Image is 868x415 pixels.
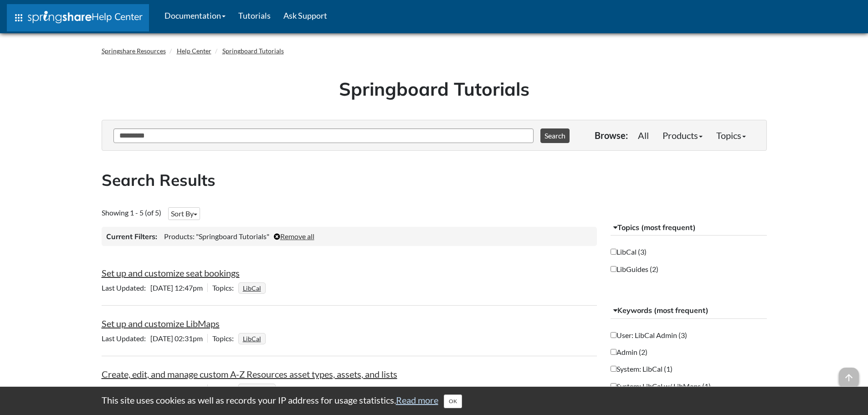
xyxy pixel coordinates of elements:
h1: Springboard Tutorials [108,76,760,102]
a: Products [656,126,709,144]
a: Documentation [158,4,232,27]
span: Topics [212,384,238,393]
input: LibCal (3) [611,249,616,255]
label: LibCal (3) [611,247,647,257]
span: Last Updated [102,384,150,393]
label: Admin (2) [611,347,647,357]
a: arrow_upward [839,369,859,379]
input: LibGuides (2) [611,266,616,272]
ul: Topics [238,334,268,343]
a: LibGuides [241,383,272,396]
span: [DATE] 02:31pm [102,334,207,343]
a: Create, edit, and manage custom A-Z Resources asset types, assets, and lists [102,369,397,379]
button: Close [444,395,462,408]
label: System: LibCal w/ LibMaps (1) [611,381,711,391]
input: System: LibCal (1) [611,366,616,372]
span: Showing 1 - 5 (of 5) [102,208,161,217]
a: LibCal [241,282,262,295]
img: Springshare [28,11,92,23]
ul: Topics [238,384,278,393]
a: Set up and customize seat bookings [102,267,240,278]
span: Help Center [92,10,143,22]
p: Browse: [595,129,628,142]
span: [DATE] 12:47pm [102,283,207,292]
a: Set up and customize LibMaps [102,318,220,329]
span: arrow_upward [839,368,859,388]
a: Springshare Resources [102,47,166,55]
h3: Current Filters [106,231,157,241]
a: All [631,126,656,144]
a: Read more [396,395,438,405]
h2: Search Results [102,169,767,191]
span: Last Updated [102,283,150,292]
input: Admin (2) [611,349,616,355]
a: Help Center [177,47,211,55]
button: Topics (most frequent) [611,220,767,236]
a: Tutorials [232,4,277,27]
a: LibCal [241,332,262,345]
span: Last Updated [102,334,150,343]
div: This site uses cookies as well as records your IP address for usage statistics. [92,394,776,408]
label: LibGuides (2) [611,264,658,274]
input: System: LibCal w/ LibMaps (1) [611,383,616,389]
a: apps Help Center [7,4,149,31]
label: System: LibCal (1) [611,364,673,374]
input: User: LibCal Admin (3) [611,332,616,338]
button: Keywords (most frequent) [611,302,767,319]
a: Topics [709,126,753,144]
a: Springboard Tutorials [222,47,284,55]
ul: Topics [238,283,268,292]
span: Topics [212,334,238,343]
span: [DATE] 03:19pm [102,384,207,393]
span: "Springboard Tutorials" [196,232,269,241]
button: Sort By [168,207,200,220]
a: Ask Support [277,4,334,27]
span: apps [13,12,24,23]
label: User: LibCal Admin (3) [611,330,687,340]
a: Remove all [274,232,314,241]
button: Search [540,128,570,143]
span: Topics [212,283,238,292]
span: Products: [164,232,195,241]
